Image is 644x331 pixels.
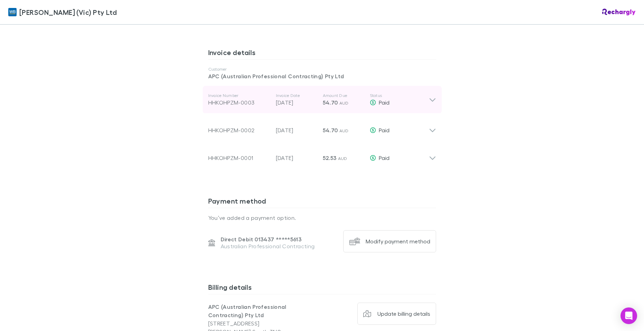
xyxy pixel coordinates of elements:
[339,100,349,106] span: AUD
[323,93,364,98] p: Amount Due
[323,154,337,161] span: 52.53
[208,197,436,208] h3: Payment method
[221,243,315,250] p: Australian Professional Contracting
[323,127,338,134] span: 54.70
[203,141,442,169] div: HHKOHPZM-0001[DATE]52.53 AUDPaid
[203,114,442,141] div: HHKOHPZM-0002[DATE]54.70 AUDPaid
[370,93,429,98] p: Status
[323,99,338,106] span: 54.70
[379,99,390,106] span: Paid
[377,310,430,317] div: Update billing details
[621,307,637,324] div: Open Intercom Messenger
[208,214,436,222] p: You’ve added a payment option.
[208,98,270,107] div: HHKOHPZM-0003
[379,154,390,161] span: Paid
[203,86,442,114] div: Invoice NumberHHKOHPZM-0003Invoice Date[DATE]Amount Due54.70 AUDStatusPaid
[208,72,436,80] p: APC (Australian Professional Contracting) Pty Ltd
[208,303,322,319] p: APC (Australian Professional Contracting) Pty Ltd
[8,8,17,16] img: William Buck (Vic) Pty Ltd's Logo
[208,66,436,72] p: Customer
[338,156,347,161] span: AUD
[366,238,430,245] div: Modify payment method
[208,126,270,134] div: HHKOHPZM-0002
[221,236,315,243] p: Direct Debit 013437 ***** 5613
[208,154,270,162] div: HHKOHPZM-0001
[208,93,270,98] p: Invoice Number
[276,154,317,162] p: [DATE]
[357,303,436,325] button: Update billing details
[339,128,349,133] span: AUD
[276,126,317,134] p: [DATE]
[208,319,322,328] p: [STREET_ADDRESS]
[602,9,636,16] img: Rechargly Logo
[208,48,436,59] h3: Invoice details
[379,127,390,133] span: Paid
[19,7,117,17] span: [PERSON_NAME] (Vic) Pty Ltd
[276,93,317,98] p: Invoice Date
[276,98,317,107] p: [DATE]
[343,230,436,252] button: Modify payment method
[349,236,360,247] img: Modify payment method's Logo
[208,283,436,294] h3: Billing details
